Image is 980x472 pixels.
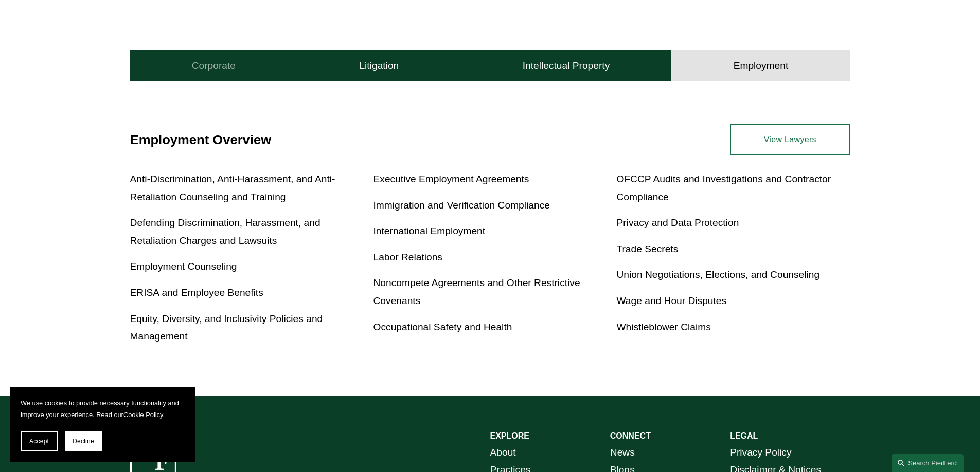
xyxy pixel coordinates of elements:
[373,322,512,332] a: Occupational Safety and Health
[373,252,442,262] a: Labor Relations
[373,174,529,184] a: Executive Employment Agreements
[616,322,710,332] a: Whistleblower Claims
[359,60,399,72] h4: Litigation
[616,174,831,202] a: OFCCP Audits and Investigations and Contractor Compliance
[523,60,610,72] h4: Intellectual Property
[21,397,185,421] p: We use cookies to provide necessary functionality and improve your experience. Read our .
[616,217,739,228] a: Privacy and Data Protection
[734,60,789,72] h4: Employment
[29,438,49,445] span: Accept
[610,431,651,440] strong: CONNECT
[730,431,758,440] strong: LEGAL
[10,387,195,462] section: Cookie banner
[130,261,237,272] a: Employment Counseling
[490,431,529,440] strong: EXPLORE
[373,225,486,236] a: International Employment
[373,200,550,211] a: Immigration and Verification Compliance
[616,243,678,254] a: Trade Secrets
[123,411,163,419] a: Cookie Policy
[130,313,323,342] a: Equity, Diversity, and Inclusivity Policies and Management
[892,454,964,472] a: Search this site
[730,124,850,155] a: View Lawyers
[130,174,335,202] a: Anti-Discrimination, Anti-Harassment, and Anti-Retaliation Counseling and Training
[616,269,819,280] a: Union Negotiations, Elections, and Counseling
[616,295,726,306] a: Wage and Hour Disputes
[730,444,791,462] a: Privacy Policy
[130,133,272,147] a: Employment Overview
[610,444,635,462] a: News
[130,217,320,246] a: Defending Discrimination, Harassment, and Retaliation Charges and Lawsuits
[192,60,236,72] h4: Corporate
[21,431,58,451] button: Accept
[373,277,580,306] a: Noncompete Agreements and Other Restrictive Covenants
[490,444,516,462] a: About
[65,431,102,451] button: Decline
[130,287,263,298] a: ERISA and Employee Benefits
[73,438,94,445] span: Decline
